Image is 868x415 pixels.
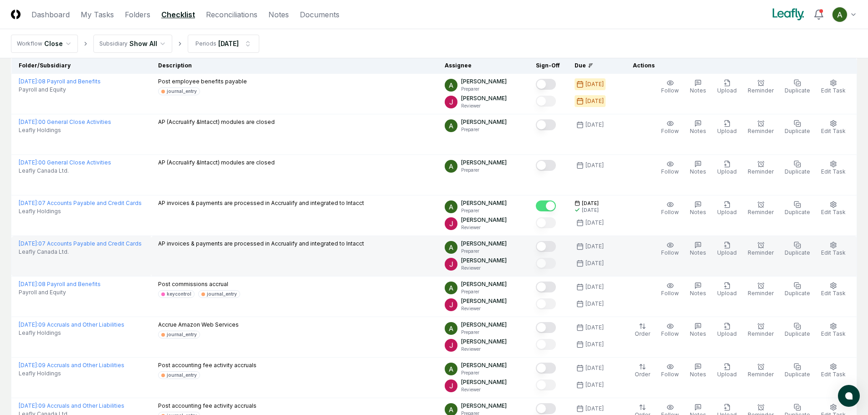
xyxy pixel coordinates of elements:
[536,241,556,252] button: Mark complete
[19,240,38,247] span: [DATE] :
[586,323,604,332] div: [DATE]
[461,378,507,386] p: [PERSON_NAME]
[19,78,38,85] span: [DATE] :
[19,118,38,125] span: [DATE] :
[461,305,507,312] p: Reviewer
[158,402,257,410] p: Post accounting fee activity accruals
[536,200,556,211] button: Mark complete
[461,224,507,231] p: Reviewer
[461,167,507,174] p: Preparer
[437,58,529,74] th: Assignee
[19,362,38,369] span: [DATE] :
[783,321,812,340] button: Duplicate
[785,371,810,378] span: Duplicate
[821,249,846,256] span: Edit Task
[746,321,776,340] button: Reminder
[461,288,507,295] p: Preparer
[586,364,604,372] div: [DATE]
[461,386,507,393] p: Reviewer
[445,258,457,271] img: ACg8ocJfBSitaon9c985KWe3swqK2kElzkAv-sHk65QWxGQz4ldowg=s96-c
[81,9,114,20] a: My Tasks
[188,35,259,53] button: Periods[DATE]
[461,256,507,265] p: [PERSON_NAME]
[688,321,708,340] button: Notes
[832,7,847,22] img: ACg8ocKKg2129bkBZaX4SAoUQtxLaQ4j-f2PQjMuak4pDCyzCI-IvA=s96-c
[19,167,69,175] span: Leafly Canada Ltd.
[785,128,810,134] span: Duplicate
[19,86,66,94] span: Payroll and Equity
[461,248,507,255] p: Preparer
[746,361,776,380] button: Reminder
[659,321,681,340] button: Follow
[461,265,507,272] p: Reviewer
[783,361,812,380] button: Duplicate
[445,119,457,132] img: ACg8ocKKg2129bkBZaX4SAoUQtxLaQ4j-f2PQjMuak4pDCyzCI-IvA=s96-c
[461,207,507,214] p: Preparer
[586,97,604,105] div: [DATE]
[635,371,650,378] span: Order
[661,290,679,297] span: Follow
[461,346,507,353] p: Reviewer
[19,118,111,125] a: [DATE]:00 General Close Activities
[536,96,556,107] button: Mark complete
[690,249,706,256] span: Notes
[536,298,556,309] button: Mark complete
[19,159,111,166] a: [DATE]:00 General Close Activities
[19,248,69,256] span: Leafly Canada Ltd.
[99,40,128,48] div: Subsidiary
[661,330,679,337] span: Follow
[690,128,706,134] span: Notes
[633,361,652,380] button: Order
[748,168,774,175] span: Reminder
[461,216,507,224] p: [PERSON_NAME]
[19,402,124,409] a: [DATE]:09 Accruals and Other Liabilities
[661,249,679,256] span: Follow
[715,361,739,380] button: Upload
[821,330,846,337] span: Edit Task
[461,102,507,109] p: Reviewer
[785,249,810,256] span: Duplicate
[445,96,457,108] img: ACg8ocJfBSitaon9c985KWe3swqK2kElzkAv-sHk65QWxGQz4ldowg=s96-c
[19,78,101,85] a: [DATE]:08 Payroll and Benefits
[461,280,507,288] p: [PERSON_NAME]
[167,331,197,338] div: journal_entry
[445,282,457,294] img: ACg8ocKKg2129bkBZaX4SAoUQtxLaQ4j-f2PQjMuak4pDCyzCI-IvA=s96-c
[461,338,507,346] p: [PERSON_NAME]
[167,88,197,95] div: journal_entry
[715,321,739,340] button: Upload
[661,209,679,215] span: Follow
[746,159,776,178] button: Reminder
[838,385,860,407] button: atlas-launcher
[690,168,706,175] span: Notes
[167,291,191,297] div: keycontrol
[11,35,259,53] nav: breadcrumb
[661,128,679,134] span: Follow
[783,199,812,218] button: Duplicate
[688,199,708,218] button: Notes
[821,290,846,297] span: Edit Task
[461,126,507,133] p: Preparer
[819,361,847,380] button: Edit Task
[821,168,846,175] span: Edit Task
[536,322,556,333] button: Mark complete
[661,168,679,175] span: Follow
[748,209,774,215] span: Reminder
[19,281,38,287] span: [DATE] :
[536,119,556,130] button: Mark complete
[783,240,812,259] button: Duplicate
[17,40,42,48] div: Workflow
[19,369,61,378] span: Leafly Holdings
[770,7,806,22] img: Leafly logo
[536,79,556,90] button: Mark complete
[158,118,275,126] p: AP (Accrualify &Intacct) modules are closed
[659,280,681,299] button: Follow
[688,159,708,178] button: Notes
[715,118,739,137] button: Upload
[586,121,604,129] div: [DATE]
[783,280,812,299] button: Duplicate
[586,242,604,251] div: [DATE]
[690,209,706,215] span: Notes
[821,371,846,378] span: Edit Task
[19,329,61,337] span: Leafly Holdings
[748,87,774,94] span: Reminder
